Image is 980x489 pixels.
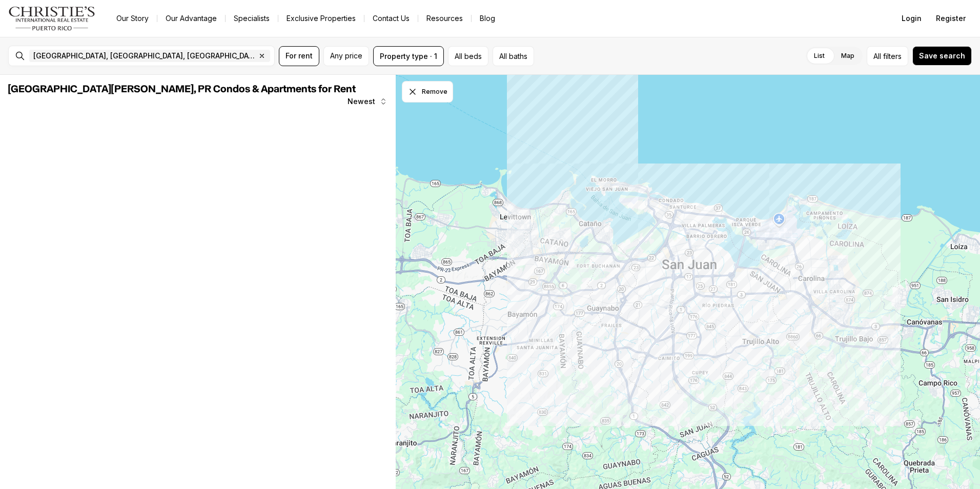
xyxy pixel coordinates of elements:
[873,51,881,62] span: All
[348,97,375,106] span: Newest
[418,11,471,26] a: Resources
[285,52,313,60] span: For rent
[330,52,362,60] span: Any price
[33,52,256,60] span: [GEOGRAPHIC_DATA], [GEOGRAPHIC_DATA], [GEOGRAPHIC_DATA]
[448,46,488,66] button: All beds
[8,6,96,31] img: logo
[912,46,972,66] button: Save search
[373,46,444,66] button: Property type · 1
[364,11,418,26] button: Contact Us
[806,47,833,65] label: List
[108,11,157,26] a: Our Story
[919,52,965,60] span: Save search
[341,91,394,112] button: Newest
[493,46,534,66] button: All baths
[936,14,966,23] span: Register
[279,46,319,66] button: For rent
[278,11,364,26] a: Exclusive Properties
[8,84,356,94] span: [GEOGRAPHIC_DATA][PERSON_NAME], PR Condos & Apartments for Rent
[833,47,863,65] label: Map
[895,8,928,29] button: Login
[902,14,922,23] span: Login
[883,51,902,62] span: filters
[323,46,369,66] button: Any price
[472,11,503,26] a: Blog
[402,81,453,103] button: Dismiss drawing
[930,8,972,29] button: Register
[226,11,278,26] a: Specialists
[157,11,225,26] a: Our Advantage
[867,46,908,66] button: Allfilters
